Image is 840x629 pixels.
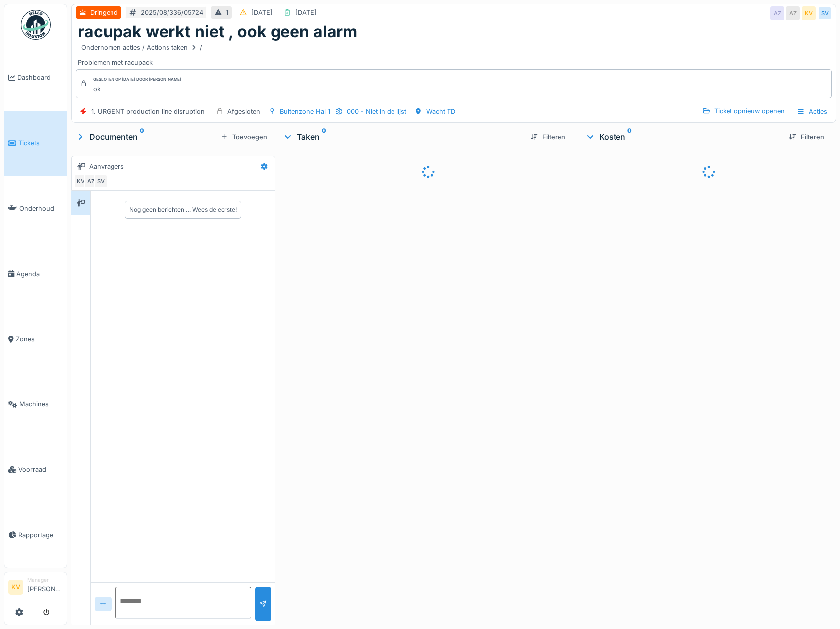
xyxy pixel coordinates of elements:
[8,576,63,600] a: KV Manager[PERSON_NAME]
[426,107,455,116] div: Wacht TD
[94,174,108,188] div: SV
[217,130,271,144] div: Toevoegen
[785,130,828,144] div: Filteren
[786,6,800,20] div: AZ
[74,174,88,188] div: KV
[75,131,217,143] div: Documenten
[4,111,67,176] a: Tickets
[8,580,23,595] li: KV
[18,138,63,148] span: Tickets
[16,269,63,279] span: Agenda
[16,334,63,343] span: Zones
[792,104,832,118] div: Acties
[585,131,781,143] div: Kosten
[129,205,237,214] div: Nog geen berichten … Wees de eerste!
[280,107,330,116] div: Buitenzone Hal 1
[89,162,124,171] div: Aanvragers
[78,22,357,41] h1: racupak werkt niet , ook geen alarm
[27,576,63,584] div: Manager
[19,204,63,213] span: Onderhoud
[81,43,202,52] div: Ondernomen acties / Actions taken /
[283,131,522,143] div: Taken
[295,8,317,17] div: [DATE]
[251,8,273,17] div: [DATE]
[17,73,63,82] span: Dashboard
[526,130,569,144] div: Filteren
[19,400,63,409] span: Machines
[802,6,816,20] div: KV
[78,41,830,67] div: Problemen met racupack
[90,8,118,17] div: Dringend
[627,131,632,143] sup: 0
[18,465,63,474] span: Voorraad
[4,502,67,568] a: Rapportage
[698,104,788,117] div: Ticket opnieuw openen
[18,530,63,540] span: Rapportage
[84,174,98,188] div: AZ
[227,107,260,116] div: Afgesloten
[4,176,67,241] a: Onderhoud
[818,6,832,20] div: SV
[4,306,67,372] a: Zones
[141,8,203,17] div: 2025/08/336/05724
[93,84,181,94] div: ok
[4,241,67,306] a: Agenda
[4,45,67,111] a: Dashboard
[347,107,406,116] div: 000 - Niet in de lijst
[27,576,63,598] li: [PERSON_NAME]
[4,437,67,503] a: Voorraad
[140,131,144,143] sup: 0
[770,6,784,20] div: AZ
[4,372,67,437] a: Machines
[322,131,326,143] sup: 0
[21,10,51,40] img: Badge_color-CXgf-gQk.svg
[93,76,181,83] div: Gesloten op [DATE] door [PERSON_NAME]
[226,8,228,17] div: 1
[91,107,205,116] div: 1. URGENT production line disruption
